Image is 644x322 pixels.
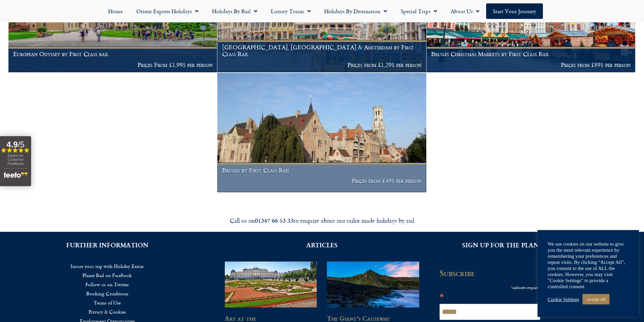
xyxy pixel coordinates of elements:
[548,296,579,302] a: Cookie Settings
[431,51,630,57] h1: Bruges Christmas Markets by First Class Rail
[222,61,422,68] p: Prices from £1,295 per person
[10,289,205,298] a: Booking Conditions
[317,3,394,19] a: Holidays by Destination
[3,3,641,19] nav: Menu
[10,271,205,280] a: Planet Rail on Facebook
[486,3,543,19] a: Start your Journey
[10,242,205,248] h2: FURTHER INFORMATION
[444,3,486,19] a: About Us
[10,280,205,289] a: Follow us on Twitter
[13,51,213,57] h1: European Odyssey by First Class rail
[222,44,422,57] h1: [GEOGRAPHIC_DATA], [GEOGRAPHIC_DATA] & Amsterdam by First Class Rail
[222,167,422,174] h1: Bruges by First Class Rail
[13,61,213,68] p: Prices From £1,995 per person
[439,268,544,278] h2: Subscribe
[217,73,426,193] a: Bruges by First Class Rail Prices from £495 per person
[255,216,293,225] strong: 01347 66 53 33
[10,298,205,307] a: Terms of Use
[548,241,629,290] div: We use cookies on our website to give you the most relevant experience by remembering your prefer...
[394,3,444,19] a: Special Trips
[431,61,630,68] p: Prices from £895 per person
[10,262,205,271] a: Insure your trip with Holiday Extras
[264,3,317,19] a: Luxury Trains
[225,242,419,248] h2: ARTICLES
[582,294,610,304] a: Accept All
[10,307,205,316] a: Privacy & Cookies
[205,3,264,19] a: Holidays by Rail
[439,242,634,248] h2: SIGN UP FOR THE PLANET RAIL NEWSLETTER
[133,217,511,224] div: Call us on to enquire about our tailor made holidays by rail
[439,283,540,291] div: indicates required
[222,177,422,184] p: Prices from £495 per person
[101,3,129,19] a: Home
[129,3,205,19] a: Orient Express Holidays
